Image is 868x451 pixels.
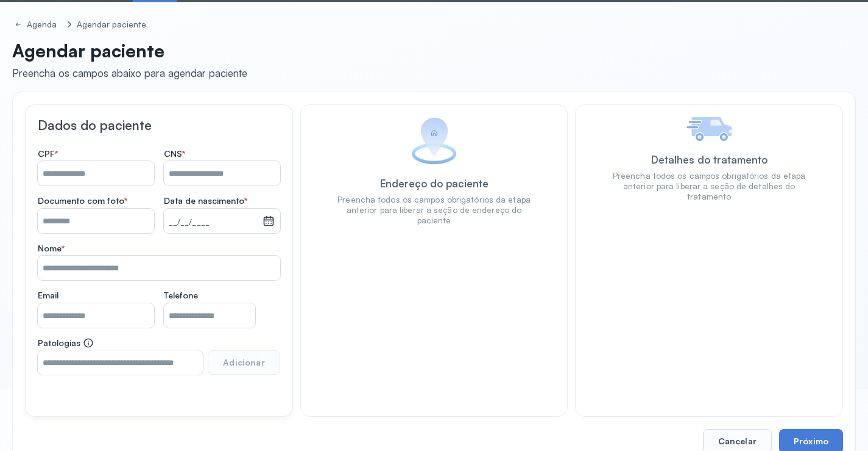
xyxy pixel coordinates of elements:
[164,195,247,206] span: Data de nascimento
[337,195,531,226] div: Preencha todos os campos obrigatórios da etapa anterior para liberar a seção de endereço do paciente
[208,350,280,375] button: Adicionar
[77,20,147,30] div: Agendar paciente
[38,290,58,301] span: Email
[12,67,247,79] div: Preencha os campos abaixo para agendar paciente
[38,117,280,133] h3: Dados do paciente
[169,217,258,229] small: __/__/____
[38,243,65,254] span: Nome
[164,148,185,159] span: CNS
[12,40,247,62] p: Agendar paciente
[38,337,94,348] span: Patologias
[686,117,732,141] img: Imagem de Detalhes do tratamento
[380,177,489,190] div: Endereço do paciente
[38,195,127,206] span: Documento com foto
[164,290,198,301] span: Telefone
[612,171,806,202] div: Preencha todos os campos obrigatórios da etapa anterior para liberar a seção de detalhes do trata...
[651,153,767,166] div: Detalhes do tratamento
[12,17,62,32] a: Agenda
[27,20,60,30] div: Agenda
[411,117,457,165] img: Imagem de Endereço do paciente
[38,148,58,159] span: CPF
[74,17,149,32] a: Agendar paciente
